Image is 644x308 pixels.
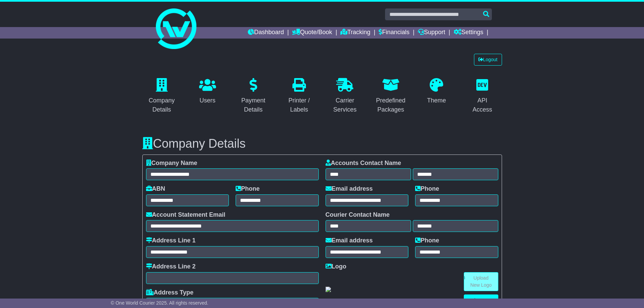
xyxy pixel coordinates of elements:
h3: Company Details [142,137,502,150]
a: Financials [379,27,409,39]
div: Printer / Labels [284,96,314,114]
label: Account Statement Email [146,211,225,219]
a: Quote/Book [292,27,332,39]
a: Upload New Logo [464,272,498,291]
label: Email address [326,237,373,244]
label: Phone [415,185,439,193]
label: Logo [326,263,347,270]
div: Payment Details [238,96,269,114]
div: API Access [467,96,498,114]
a: Logout [474,54,502,66]
div: Theme [427,96,446,105]
a: API Access [463,76,502,117]
div: Company Details [147,96,177,114]
label: Address Line 1 [146,237,196,244]
div: Predefined Packages [376,96,406,114]
label: Address Line 2 [146,263,196,270]
a: Settings [454,27,483,39]
a: Carrier Services [326,76,365,117]
label: Email address [326,185,373,193]
a: Payment Details [234,76,273,117]
a: Dashboard [248,27,284,39]
div: Users [199,96,216,105]
label: Courier Contact Name [326,211,390,219]
label: Accounts Contact Name [326,160,401,167]
label: Company Name [146,160,197,167]
a: Theme [423,76,450,108]
label: Phone [415,237,439,244]
img: GetCustomerLogo [326,287,331,292]
span: © One World Courier 2025. All rights reserved. [111,300,209,306]
label: ABN [146,185,165,193]
div: Carrier Services [330,96,360,114]
a: Printer / Labels [280,76,319,117]
label: Phone [236,185,260,193]
label: Address Type [146,289,194,297]
a: Tracking [340,27,370,39]
a: Delete Logo [464,294,498,306]
a: Company Details [142,76,182,117]
a: Predefined Packages [371,76,410,117]
a: Users [195,76,220,108]
a: Support [418,27,445,39]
